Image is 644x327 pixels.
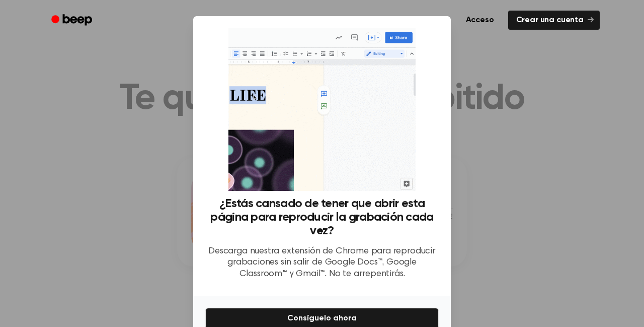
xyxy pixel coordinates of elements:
font: Crear una cuenta [516,16,584,24]
a: Bip [44,11,101,30]
img: Extensión de pitido en acción [228,28,415,191]
font: Descarga nuestra extensión de Chrome para reproducir grabaciones sin salir de Google Docs™, Googl... [208,247,436,279]
font: Acceso [466,16,494,24]
a: Acceso [458,11,502,30]
font: Consíguelo ahora [287,314,357,322]
a: Crear una cuenta [508,11,600,30]
font: ¿Estás cansado de tener que abrir esta página para reproducir la grabación cada vez? [210,198,433,237]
